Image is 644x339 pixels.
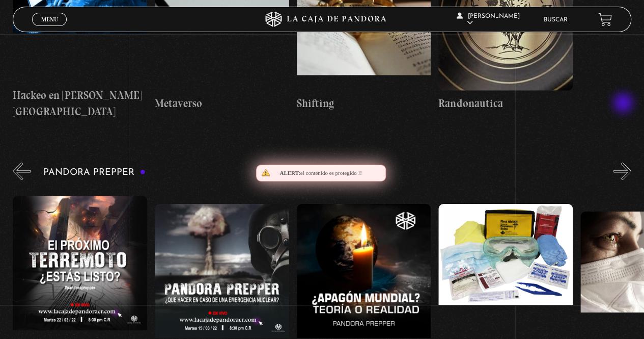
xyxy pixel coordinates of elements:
h4: Shifting [297,95,431,112]
span: [PERSON_NAME] [457,13,520,26]
h4: Metaverso [155,95,289,112]
h4: Hackeo en [PERSON_NAME][GEOGRAPHIC_DATA] [13,87,147,119]
a: Buscar [544,17,568,23]
span: Menu [41,16,58,22]
div: el contenido es protegido !! [256,165,386,181]
span: Alert: [279,170,300,176]
h4: Randonautica [438,95,573,112]
a: View your shopping cart [598,13,612,27]
button: Next [613,162,631,180]
h3: Pandora Prepper [43,168,146,177]
span: Cerrar [38,25,62,32]
button: Previous [13,162,31,180]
